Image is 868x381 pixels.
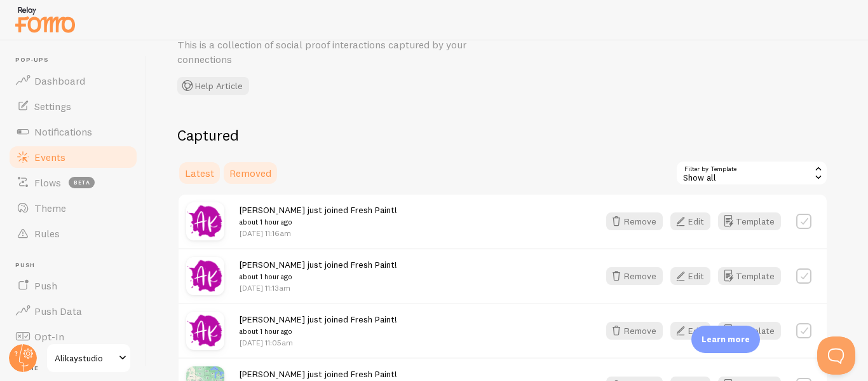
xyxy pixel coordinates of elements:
[8,273,139,298] a: Push
[34,305,82,317] span: Push Data
[240,271,397,282] small: about 1 hour ago
[240,216,397,228] small: about 1 hour ago
[691,326,760,353] div: Learn more
[670,267,718,285] a: Edit
[8,324,139,349] a: Opt-In
[606,212,663,230] button: Remove
[177,160,222,186] a: Latest
[670,322,710,340] button: Edit
[240,314,397,337] span: [PERSON_NAME] just joined Fresh Paint!
[186,202,224,240] img: alikaystudio.com
[34,227,60,240] span: Rules
[240,228,397,239] p: [DATE] 11:16am
[69,177,95,188] span: beta
[177,77,249,95] button: Help Article
[670,212,710,230] button: Edit
[186,257,224,295] img: alikaystudio.com
[222,160,279,186] a: Removed
[718,212,781,230] button: Template
[8,195,139,221] a: Theme
[702,333,750,345] p: Learn more
[8,119,139,144] a: Notifications
[34,202,66,214] span: Theme
[46,343,132,373] a: Alikaystudio
[34,279,57,292] span: Push
[34,330,64,343] span: Opt-In
[8,170,139,195] a: Flows beta
[670,267,710,285] button: Edit
[34,176,61,189] span: Flows
[13,3,77,36] img: fomo-relay-logo-orange.svg
[718,322,781,340] button: Template
[185,167,214,179] span: Latest
[240,204,397,228] span: [PERSON_NAME] just joined Fresh Paint!
[177,38,482,67] p: This is a collection of social proof interactions captured by your connections
[8,221,139,246] a: Rules
[177,125,828,145] h2: Captured
[34,74,85,87] span: Dashboard
[606,267,663,285] button: Remove
[8,298,139,324] a: Push Data
[34,151,65,163] span: Events
[675,160,828,186] div: Show all
[229,167,271,179] span: Removed
[240,337,397,348] p: [DATE] 11:05am
[718,267,781,285] button: Template
[55,350,115,366] span: Alikaystudio
[8,68,139,94] a: Dashboard
[240,326,397,337] small: about 1 hour ago
[186,312,224,350] img: alikaystudio.com
[817,336,855,375] iframe: Help Scout Beacon - Open
[670,322,718,340] a: Edit
[15,261,139,270] span: Push
[240,259,397,282] span: [PERSON_NAME] just joined Fresh Paint!
[34,100,71,113] span: Settings
[240,282,397,293] p: [DATE] 11:13am
[606,322,663,340] button: Remove
[34,125,92,138] span: Notifications
[8,144,139,170] a: Events
[670,212,718,230] a: Edit
[15,56,139,64] span: Pop-ups
[8,94,139,119] a: Settings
